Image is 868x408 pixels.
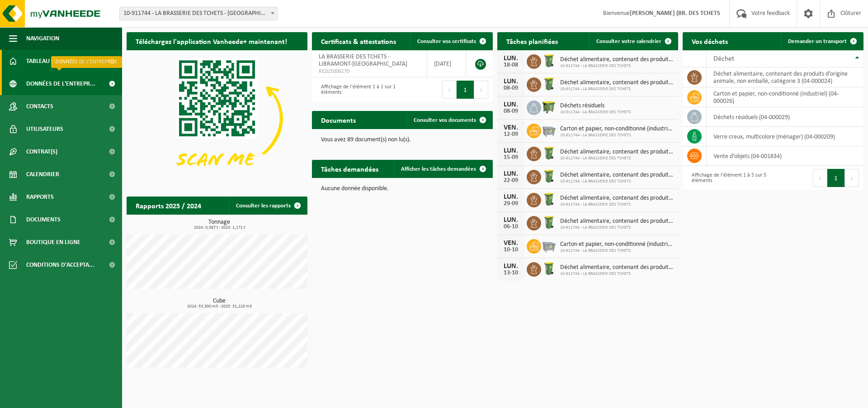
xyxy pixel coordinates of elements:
h2: Tâches planifiées [497,32,567,50]
span: 10-911744 - LA BRASSERIE DES TCHETS [560,248,674,254]
div: LUN. [502,101,520,108]
h2: Documents [312,111,365,129]
div: LUN. [502,147,520,154]
strong: [PERSON_NAME] (BR. DES TCHETS [630,10,720,17]
span: Déchet alimentaire, contenant des produits d'origine animale, non emballé, catég... [560,264,674,271]
div: 13-10 [502,270,520,276]
span: 10-911744 - LA BRASSERIE DES TCHETS [560,156,674,161]
div: Affichage de l'élément 1 à 1 sur 1 éléments [316,80,398,100]
div: 08-09 [502,85,520,91]
span: 2024: 0,587 t - 2025: 1,171 t [131,226,307,230]
img: WB-0240-HPE-GN-50 [541,192,557,207]
p: Vous avez 89 document(s) non lu(s). [321,137,484,143]
div: Affichage de l'élément 1 à 5 sur 5 éléments [687,168,769,188]
img: WB-0240-HPE-GN-50 [541,261,557,276]
span: Déchet alimentaire, contenant des produits d'origine animale, non emballé, catég... [560,172,674,179]
div: VEN. [502,240,520,247]
span: Rapports [26,186,54,208]
h2: Téléchargez l'application Vanheede+ maintenant! [127,32,296,50]
span: Consulter votre calendrier [596,38,661,44]
span: LA BRASSERIE DES TCHETS - LIBRAMONT-[GEOGRAPHIC_DATA] [319,53,407,67]
span: Données de l'entrepr... [26,72,95,95]
td: déchet alimentaire, contenant des produits d'origine animale, non emballé, catégorie 3 (04-000024) [707,67,863,87]
div: 22-09 [502,178,520,184]
span: Consulter vos documents [414,117,476,123]
span: Demander un transport [788,38,847,44]
span: 10-911744 - LA BRASSERIE DES TCHETS [560,86,674,92]
p: Aucune donnée disponible. [321,186,484,192]
td: verre creux, multicolore (ménager) (04-000209) [707,127,863,146]
span: 10-911744 - LA BRASSERIE DES TCHETS [560,179,674,184]
div: LUN. [502,193,520,201]
span: Conditions d'accepta... [26,254,94,276]
span: Déchet [713,55,734,62]
div: VEN. [502,124,520,131]
td: carton et papier, non-conditionné (industriel) (04-000026) [707,87,863,107]
button: 1 [827,169,845,187]
button: 1 [457,81,474,99]
img: WB-0240-HPE-GN-50 [541,53,557,68]
td: [DATE] [427,50,466,77]
button: Next [845,169,859,187]
span: Carton et papier, non-conditionné (industriel) [560,241,674,248]
span: Documents [26,208,61,231]
img: WB-0240-HPE-GN-50 [541,76,557,91]
div: 15-09 [502,154,520,161]
div: 12-09 [502,131,520,138]
a: Consulter vos certificats [410,32,492,50]
span: Carton et papier, non-conditionné (industriel) [560,125,674,133]
td: vente d'objets (04-001834) [707,146,863,166]
h2: Certificats & attestations [312,32,405,50]
div: LUN. [502,170,520,178]
div: LUN. [502,216,520,224]
img: WB-0240-HPE-GN-50 [541,215,557,230]
span: Consulter vos certificats [417,38,476,44]
h2: Vos déchets [683,32,737,50]
span: 10-911744 - LA BRASSERIE DES TCHETS [560,225,674,230]
div: 10-10 [502,247,520,253]
a: Afficher les tâches demandées [394,160,492,178]
h3: Tonnage [131,219,307,230]
span: Navigation [26,27,59,50]
span: Boutique en ligne [26,231,80,254]
div: LUN. [502,55,520,62]
span: 10-911744 - LA BRASSERIE DES TCHETS [560,271,674,277]
h2: Tâches demandées [312,160,387,178]
span: Déchet alimentaire, contenant des produits d'origine animale, non emballé, catég... [560,79,674,86]
button: Previous [442,81,457,99]
h3: Cube [131,298,307,309]
img: Download de VHEPlus App [127,50,307,186]
span: 10-911744 - LA BRASSERIE DES TCHETS [560,63,674,69]
span: RED25006170 [319,68,420,75]
img: WB-0240-HPE-GN-50 [541,145,557,161]
span: 10-911744 - LA BRASSERIE DES TCHETS [560,133,674,138]
span: Déchet alimentaire, contenant des produits d'origine animale, non emballé, catég... [560,195,674,202]
div: 18-08 [502,62,520,68]
img: WB-2500-GAL-GY-01 [541,122,557,138]
span: Contacts [26,95,53,118]
span: Déchet alimentaire, contenant des produits d'origine animale, non emballé, catég... [560,149,674,156]
div: 29-09 [502,201,520,207]
span: Afficher les tâches demandées [401,166,476,172]
div: LUN. [502,78,520,85]
a: Consulter votre calendrier [589,32,677,50]
img: WB-1100-HPE-GN-50 [541,99,557,115]
button: Previous [813,169,827,187]
a: Consulter les rapports [229,197,307,215]
div: 06-10 [502,224,520,230]
span: 2024: 53,300 m3 - 2025: 31,220 m3 [131,304,307,309]
span: Utilisateurs [26,118,63,140]
span: 10-911744 - LA BRASSERIE DES TCHETS - LIBRAMONT-CHEVIGNY [120,7,277,20]
span: Contrat(s) [26,140,57,163]
a: Consulter vos documents [406,111,492,129]
h2: Rapports 2025 / 2024 [127,197,210,214]
span: Déchet alimentaire, contenant des produits d'origine animale, non emballé, catég... [560,56,674,63]
img: WB-2500-GAL-GY-01 [541,238,557,253]
img: WB-0240-HPE-GN-50 [541,168,557,184]
a: Demander un transport [781,32,863,50]
span: Déchet alimentaire, contenant des produits d'origine animale, non emballé, catég... [560,218,674,225]
div: LUN. [502,263,520,270]
span: Calendrier [26,163,59,186]
span: Tableau de bord [26,50,75,72]
span: Déchets résiduels [560,102,631,110]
